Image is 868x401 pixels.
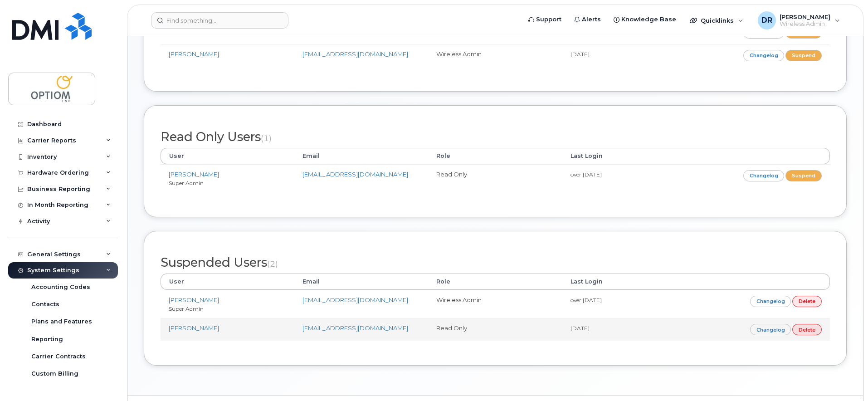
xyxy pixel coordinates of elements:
[302,324,408,332] a: [EMAIL_ADDRESS][DOMAIN_NAME]
[428,148,562,164] th: Role
[261,133,272,143] small: (1)
[785,170,822,181] a: Suspend
[169,296,219,303] a: [PERSON_NAME]
[568,10,607,29] a: Alerts
[522,10,568,29] a: Support
[428,44,562,67] td: Wireless Admin
[428,290,562,318] td: Wireless Admin
[169,180,204,186] small: Super Admin
[621,15,676,24] span: Knowledge Base
[571,325,590,332] small: [DATE]
[683,11,750,29] div: Quicklinks
[571,297,602,303] small: over [DATE]
[743,170,785,181] a: Changelog
[571,171,602,178] small: over [DATE]
[294,148,428,164] th: Email
[750,324,791,335] a: Changelog
[536,15,561,24] span: Support
[780,13,830,20] span: [PERSON_NAME]
[751,11,846,29] div: Debbie Radulescu
[267,259,278,269] small: (2)
[302,171,408,178] a: [EMAIL_ADDRESS][DOMAIN_NAME]
[607,10,683,29] a: Knowledge Base
[428,164,562,192] td: Read Only
[169,50,219,58] a: [PERSON_NAME]
[161,148,294,164] th: User
[792,324,822,335] a: Delete
[761,15,772,26] span: DR
[428,318,562,341] td: Read Only
[571,51,590,58] small: [DATE]
[302,50,408,58] a: [EMAIL_ADDRESS][DOMAIN_NAME]
[302,296,408,303] a: [EMAIL_ADDRESS][DOMAIN_NAME]
[582,15,601,24] span: Alerts
[169,324,219,332] a: [PERSON_NAME]
[750,296,791,307] a: Changelog
[169,305,204,312] small: Super Admin
[294,274,428,290] th: Email
[562,274,696,290] th: Last Login
[701,17,734,24] span: Quicklinks
[792,296,822,307] a: Delete
[161,130,830,144] h2: Read Only Users
[161,274,294,290] th: User
[780,20,830,28] span: Wireless Admin
[428,274,562,290] th: Role
[169,171,219,178] a: [PERSON_NAME]
[562,148,696,164] th: Last Login
[785,50,822,61] a: Suspend
[151,12,288,29] input: Find something...
[161,256,830,269] h2: Suspended Users
[743,50,785,61] a: Changelog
